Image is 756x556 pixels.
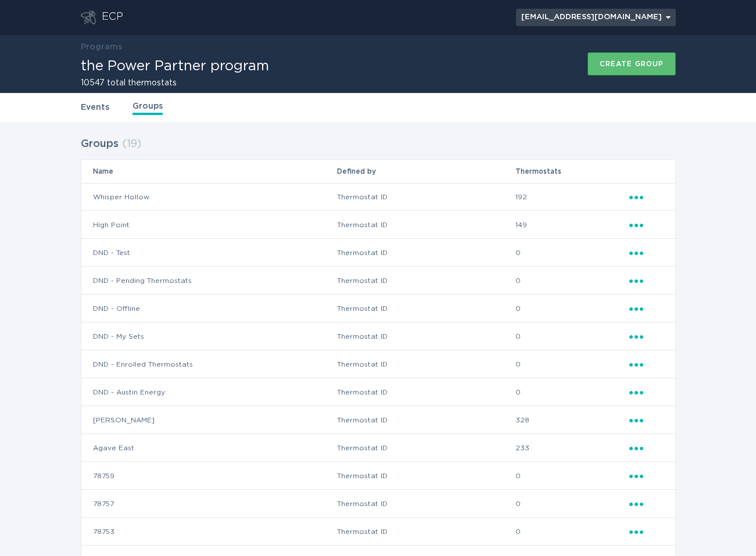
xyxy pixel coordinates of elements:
tr: 654edd05f3ec40edf52bc9e046615707da5e941d [81,350,675,378]
tr: 9be81fdf13b199ac06cde2f8043a754f6569e408 [81,295,675,322]
div: ECP [102,10,123,24]
td: Thermostat ID [336,462,515,490]
td: Thermostat ID [336,406,515,434]
th: Thermostats [515,160,629,183]
div: Popover menu [629,469,664,482]
td: 0 [515,462,629,490]
div: [EMAIL_ADDRESS][DOMAIN_NAME] [521,14,671,21]
td: Thermostat ID [336,211,515,239]
td: Thermostat ID [336,350,515,378]
td: 0 [515,267,629,295]
tr: 862d7e61bf7e59affd8f8f0a251e89895d027e44 [81,462,675,490]
div: Popover menu [629,414,664,426]
td: DND - Pending Thermostats [81,267,337,295]
td: Thermostat ID [336,267,515,295]
td: 78757 [81,490,337,518]
a: Programs [81,43,122,51]
th: Defined by [336,160,515,183]
td: Thermostat ID [336,295,515,322]
div: Popover menu [629,497,664,510]
div: Popover menu [629,358,664,371]
h2: Groups [81,134,119,155]
tr: ed7a9cd9b2e73feaff09871abae1d7e5b673d5b0 [81,518,675,546]
td: DND - Enrolled Thermostats [81,350,337,378]
td: 0 [515,322,629,350]
tr: fcb232379e0beb5609ca3ebf4a432c09188cb681 [81,378,675,406]
tr: d4e68daaa0f24a49beb9002b841a67a6 [81,434,675,462]
tr: 275fe029f442435fa047d9d4e3c7b5b6 [81,183,675,211]
td: DND - Test [81,239,337,267]
td: 0 [515,378,629,406]
td: Agave East [81,434,337,462]
td: 0 [515,350,629,378]
div: Create group [600,60,664,67]
h2: 10547 total thermostats [81,79,269,87]
div: Popover menu [629,525,664,538]
td: High Point [81,211,337,239]
tr: 875b5b04df190954f478b077fce870cf1c2768f7 [81,267,675,295]
a: Events [81,101,109,114]
tr: 75010b4a8afef8476c88be71f881fd85719f3a73 [81,490,675,518]
tr: 3124351f5c3d4c9295d2153e43e32fc4 [81,211,675,239]
td: 78759 [81,462,337,490]
div: Popover menu [629,386,664,399]
td: 0 [515,518,629,546]
td: Thermostat ID [336,322,515,350]
div: Popover menu [629,442,664,454]
td: Thermostat ID [336,378,515,406]
td: DND - My Sets [81,322,337,350]
td: 0 [515,239,629,267]
td: 0 [515,490,629,518]
button: Go to dashboard [81,10,96,24]
td: DND - Offline [81,295,337,322]
td: [PERSON_NAME] [81,406,337,434]
td: 0 [515,295,629,322]
td: 233 [515,434,629,462]
td: DND - Austin Energy [81,378,337,406]
td: Thermostat ID [336,239,515,267]
tr: 4c7b4abfe2b34ebaa82c5e767258e6bb [81,406,675,434]
h1: the Power Partner program [81,59,269,73]
button: Open user account details [516,9,676,26]
th: Name [81,160,337,183]
div: Popover menu [629,330,664,343]
td: 328 [515,406,629,434]
td: Thermostat ID [336,183,515,211]
div: Popover menu [516,9,676,26]
div: Popover menu [629,246,664,259]
div: Popover menu [629,274,664,287]
td: 78753 [81,518,337,546]
td: Thermostat ID [336,518,515,546]
td: 192 [515,183,629,211]
a: Groups [132,100,163,115]
button: Create group [587,52,676,76]
div: Popover menu [629,302,664,315]
td: 149 [515,211,629,239]
span: ( 19 ) [122,139,141,149]
tr: ddff006348d9f6985cde266114d976495c840879 [81,239,675,267]
td: Thermostat ID [336,434,515,462]
tr: Table Headers [81,160,675,183]
td: Whisper Hollow [81,183,337,211]
td: Thermostat ID [336,490,515,518]
div: Popover menu [629,191,664,203]
tr: 274b88dc753a02d18ae93be4962f2448805cfa36 [81,322,675,350]
div: Popover menu [629,218,664,231]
